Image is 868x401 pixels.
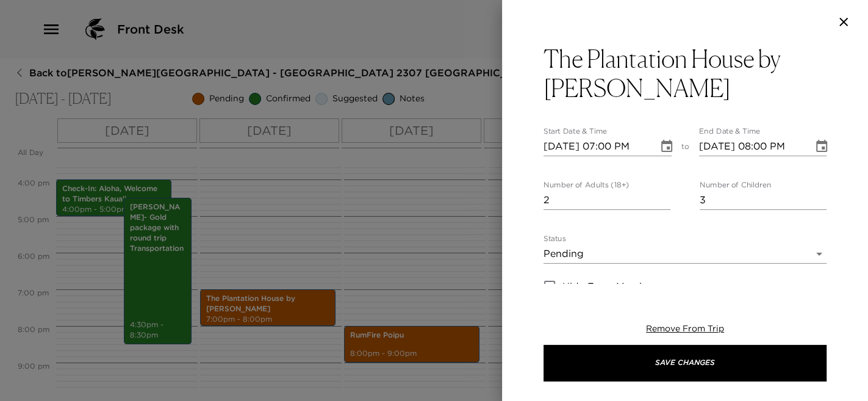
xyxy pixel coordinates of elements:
[699,137,805,156] input: MM/DD/YYYY hh:mm aa
[543,234,566,244] label: Status
[543,137,650,156] input: MM/DD/YYYY hh:mm aa
[700,180,771,190] label: Number of Children
[646,323,724,334] span: Remove From Trip
[543,244,827,264] div: Pending
[646,323,724,335] button: Remove From Trip
[809,134,834,159] button: Choose date, selected date is Oct 25, 2025
[562,279,655,294] span: Hide From Member
[655,134,679,159] button: Choose date, selected date is Oct 25, 2025
[543,126,607,137] label: Start Date & Time
[543,44,827,103] button: The Plantation House by [PERSON_NAME]
[543,180,629,190] label: Number of Adults (18+)
[681,142,689,156] span: to
[699,126,760,137] label: End Date & Time
[543,345,827,381] button: Save Changes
